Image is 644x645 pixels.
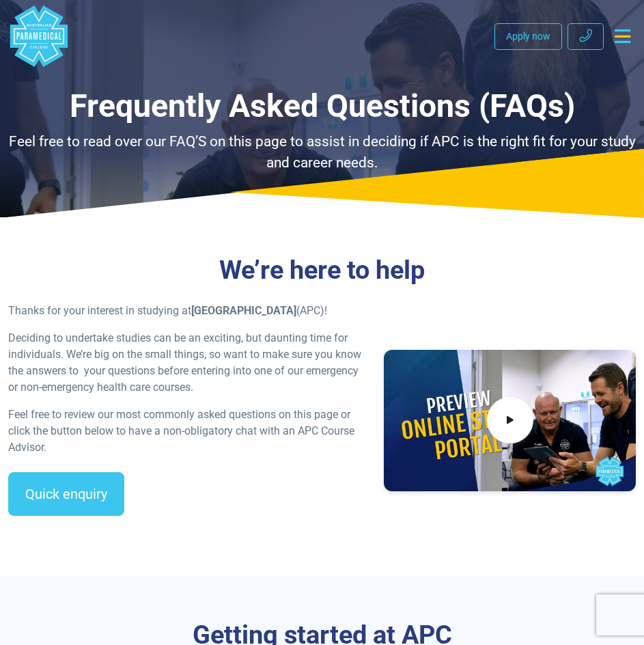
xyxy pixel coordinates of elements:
[609,24,636,49] button: Toggle navigation
[8,304,327,317] span: Thanks for your interest in studying at (APC)!
[191,304,296,317] strong: [GEOGRAPHIC_DATA]
[8,5,70,67] a: Australian Paramedical College
[8,408,354,454] span: Feel free to review our most commonly asked questions on this page or click the button below to h...
[494,23,562,50] a: Apply now
[8,131,636,174] p: Feel free to read over our FAQ’S on this page to assist in deciding if APC is the right fit for y...
[8,472,124,516] a: Quick enquiry
[8,255,636,286] h3: We’re here to help
[8,87,636,126] h1: Frequently Asked Questions (FAQs)
[8,331,361,394] span: Deciding to undertake studies can be an exciting, but daunting time for individuals. We’re big on...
